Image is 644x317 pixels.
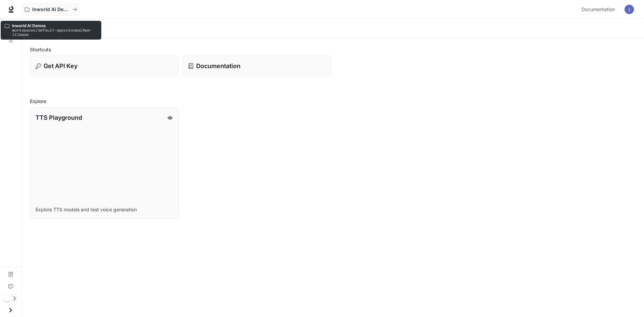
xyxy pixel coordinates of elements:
[3,281,19,292] a: Feedback
[3,295,10,302] span: Dark mode toggle
[3,269,19,280] a: Documentation
[36,113,82,122] p: TTS Playground
[30,46,636,53] h2: Shortcuts
[196,61,240,70] p: Documentation
[30,107,178,219] a: TTS PlaygroundExplore TTS models and test voice generation
[44,61,77,70] p: Get API Key
[12,28,97,37] p: workspaces/default-qqovckxaeql4pm-iilmaaa
[3,36,19,47] a: TTS Playground
[12,23,97,28] p: Inworld AI Demos
[623,3,636,16] button: User avatar
[36,206,173,213] p: Explore TTS models and test voice generation
[22,3,80,16] button: All workspaces
[182,56,331,76] a: Documentation
[579,3,620,16] a: Documentation
[3,303,18,317] button: Open drawer
[32,7,70,12] p: Inworld AI Demos
[625,5,634,14] img: User avatar
[30,98,636,105] h2: Explore
[30,56,178,76] button: Get API Key
[582,5,615,14] span: Documentation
